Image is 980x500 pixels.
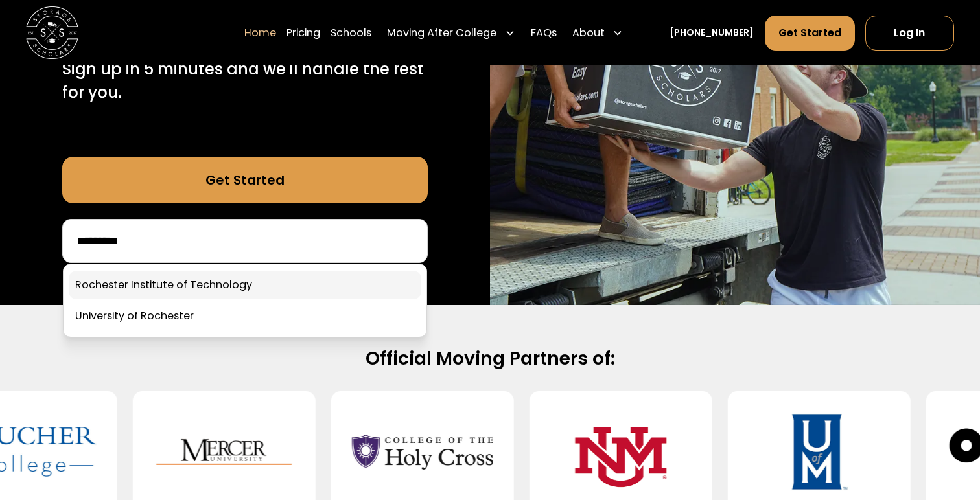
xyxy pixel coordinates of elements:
a: Log In [865,15,954,50]
a: Get Started [765,15,855,50]
h2: Official Moving Partners of: [73,347,907,370]
img: Storage Scholars main logo [26,6,78,59]
a: Get Started [62,157,428,203]
a: [PHONE_NUMBER] [670,26,754,40]
div: Moving After College [387,25,496,40]
p: Sign up in 5 minutes and we'll handle the rest for you. [62,58,428,104]
a: Home [244,14,276,51]
div: About [567,14,628,51]
a: Schools [331,14,371,51]
a: home [26,6,78,59]
a: FAQs [531,14,557,51]
a: Pricing [286,14,320,51]
div: Moving After College [382,14,520,51]
div: About [572,25,605,40]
